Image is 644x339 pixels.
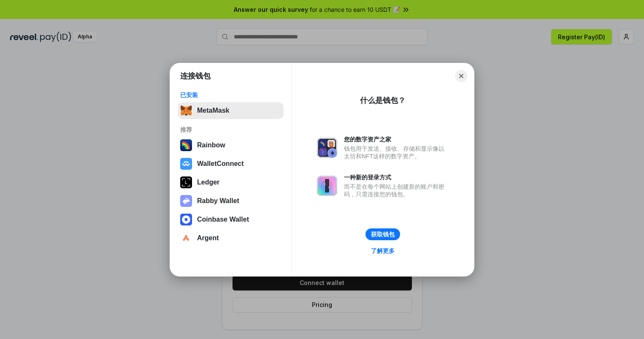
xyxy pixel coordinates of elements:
div: 一种新的登录方式 [344,174,449,181]
div: 推荐 [180,126,281,133]
div: 钱包用于发送、接收、存储和显示像以太坊和NFT这样的数字资产。 [344,145,449,160]
div: Coinbase Wallet [197,216,249,223]
div: 获取钱包 [371,231,395,238]
button: Rabby Wallet [178,193,284,209]
img: svg+xml,%3Csvg%20width%3D%2228%22%20height%3D%2228%22%20viewBox%3D%220%200%2028%2028%22%20fill%3D... [180,158,192,170]
img: svg+xml,%3Csvg%20width%3D%2228%22%20height%3D%2228%22%20viewBox%3D%220%200%2028%2028%22%20fill%3D... [180,214,192,225]
button: Coinbase Wallet [178,211,284,228]
div: MetaMask [197,107,229,114]
h1: 连接钱包 [180,71,211,81]
div: 您的数字资产之家 [344,136,449,143]
img: svg+xml,%3Csvg%20xmlns%3D%22http%3A%2F%2Fwww.w3.org%2F2000%2Fsvg%22%20width%3D%2228%22%20height%3... [180,176,192,188]
img: svg+xml,%3Csvg%20xmlns%3D%22http%3A%2F%2Fwww.w3.org%2F2000%2Fsvg%22%20fill%3D%22none%22%20viewBox... [317,138,337,158]
button: MetaMask [178,102,284,119]
div: 而不是在每个网站上创建新的账户和密码，只需连接您的钱包。 [344,183,449,198]
img: svg+xml,%3Csvg%20fill%3D%22none%22%20height%3D%2233%22%20viewBox%3D%220%200%2035%2033%22%20width%... [180,105,192,117]
div: WalletConnect [197,160,244,168]
div: Ledger [197,179,219,186]
button: Argent [178,230,284,247]
button: Ledger [178,174,284,191]
div: Argent [197,234,219,242]
button: Rainbow [178,137,284,154]
img: svg+xml,%3Csvg%20width%3D%2228%22%20height%3D%2228%22%20viewBox%3D%220%200%2028%2028%22%20fill%3D... [180,232,192,244]
div: Rabby Wallet [197,197,239,205]
button: WalletConnect [178,155,284,172]
div: 已安装 [180,91,281,99]
img: svg+xml,%3Csvg%20xmlns%3D%22http%3A%2F%2Fwww.w3.org%2F2000%2Fsvg%22%20fill%3D%22none%22%20viewBox... [317,176,337,196]
a: 了解更多 [366,245,400,256]
button: Close [455,70,467,82]
img: svg+xml,%3Csvg%20xmlns%3D%22http%3A%2F%2Fwww.w3.org%2F2000%2Fsvg%22%20fill%3D%22none%22%20viewBox... [180,195,192,207]
img: svg+xml,%3Csvg%20width%3D%22120%22%20height%3D%22120%22%20viewBox%3D%220%200%20120%20120%22%20fil... [180,139,192,151]
div: 什么是钱包？ [360,95,406,106]
div: 了解更多 [371,247,395,255]
div: Rainbow [197,141,225,149]
button: 获取钱包 [365,228,400,240]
